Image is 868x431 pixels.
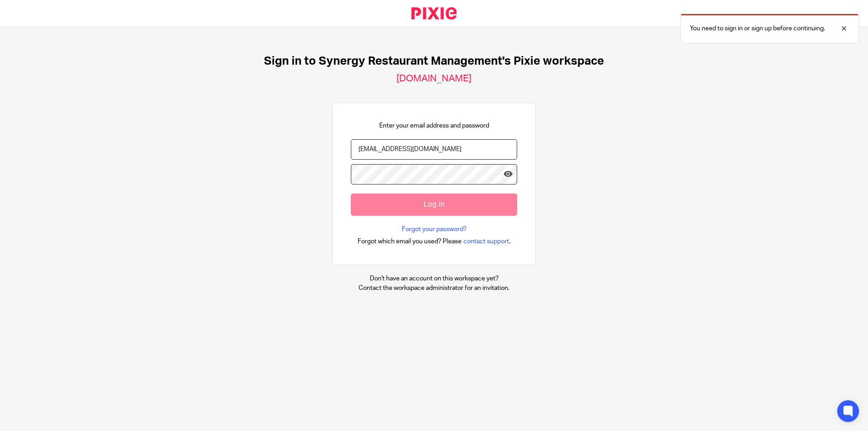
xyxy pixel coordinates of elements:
p: Enter your email address and password [379,121,489,130]
input: Log in [351,194,517,216]
h1: Sign in to Synergy Restaurant Management's Pixie workspace [264,54,604,68]
span: contact support [463,237,509,246]
p: Contact the workspace administrator for an invitation. [359,284,509,293]
span: Forgot which email you used? Please [358,237,462,246]
h2: [DOMAIN_NAME] [396,73,472,85]
a: Forgot your password? [402,225,467,234]
input: name@example.com [351,139,517,160]
p: You need to sign in or sign up before continuing. [690,24,825,33]
div: . [358,236,511,246]
p: Don't have an account on this workspace yet? [359,274,509,283]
